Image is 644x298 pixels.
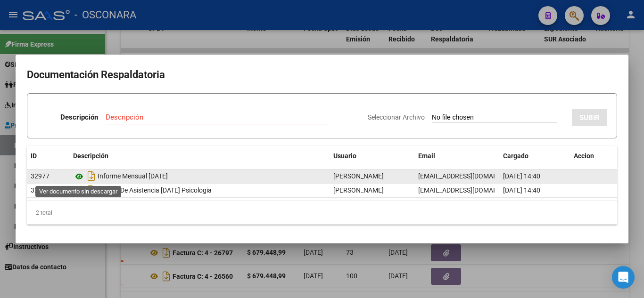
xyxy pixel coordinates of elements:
button: SUBIR [572,109,607,126]
h2: Documentación Respaldatoria [27,66,617,84]
span: [EMAIL_ADDRESS][DOMAIN_NAME] [418,172,523,180]
span: [PERSON_NAME] [333,172,384,180]
div: Open Intercom Messenger [612,266,635,289]
span: 32976 [31,186,50,194]
i: Descargar documento [85,169,98,184]
datatable-header-cell: Usuario [330,146,414,166]
datatable-header-cell: Cargado [499,146,570,166]
div: Planilla De Asistencia [DATE] Psicologia [73,183,326,198]
i: Descargar documento [85,183,98,198]
div: 2 total [27,201,617,225]
span: 32977 [31,172,50,180]
span: Cargado [503,152,528,160]
span: SUBIR [579,113,600,122]
span: [EMAIL_ADDRESS][DOMAIN_NAME] [418,186,523,194]
datatable-header-cell: Descripción [69,146,330,166]
div: Informe Mensual [DATE] [73,169,326,184]
datatable-header-cell: Email [414,146,499,166]
datatable-header-cell: Accion [570,146,617,166]
span: [PERSON_NAME] [333,186,384,194]
span: Descripción [73,152,108,160]
span: Email [418,152,435,160]
p: Descripción [60,112,98,123]
span: [DATE] 14:40 [503,172,540,180]
span: ID [31,152,37,160]
span: Accion [574,152,594,160]
span: Seleccionar Archivo [368,113,425,121]
span: [DATE] 14:40 [503,186,540,194]
datatable-header-cell: ID [27,146,69,166]
span: Usuario [333,152,356,160]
